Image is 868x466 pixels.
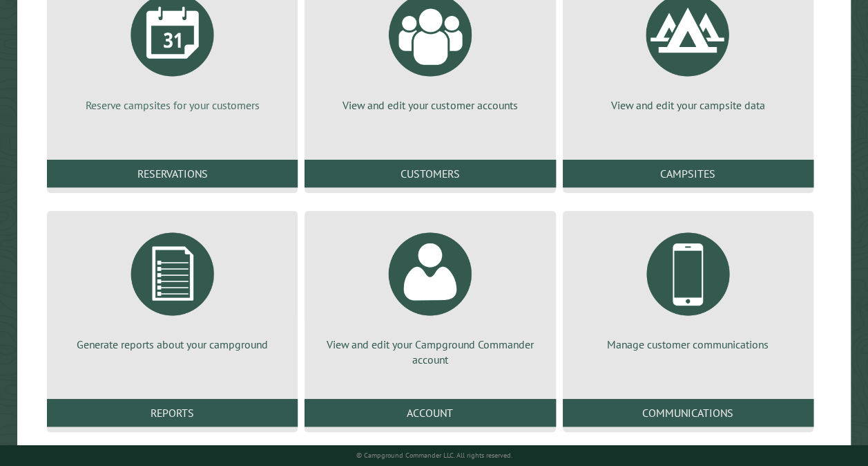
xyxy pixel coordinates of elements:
a: Communications [563,399,813,427]
p: Manage customer communications [579,337,797,352]
p: View and edit your campsite data [579,97,797,113]
p: View and edit your customer accounts [321,97,539,113]
a: Campsites [563,160,813,187]
p: Reserve campsites for your customers [64,97,281,113]
p: View and edit your Campground Commander account [321,337,539,368]
a: Generate reports about your campground [64,222,281,352]
a: Account [305,399,555,427]
a: Customers [305,160,555,187]
p: Generate reports about your campground [64,337,281,352]
a: View and edit your Campground Commander account [321,222,539,368]
a: Reservations [47,160,298,187]
a: Reports [47,399,298,427]
a: Manage customer communications [579,222,797,352]
small: © Campground Commander LLC. All rights reserved. [356,451,512,460]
